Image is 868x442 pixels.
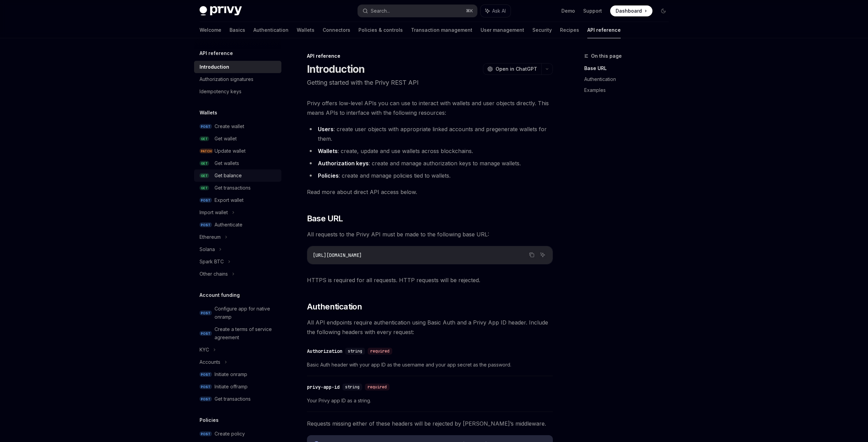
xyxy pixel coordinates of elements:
[200,173,209,178] span: GET
[215,147,246,155] div: Update wallet
[194,368,281,381] a: POSTInitiate onramp
[307,171,553,180] li: : create and manage policies tied to wallets.
[200,161,209,166] span: GET
[200,331,212,336] span: POST
[215,305,277,321] div: Configure app for native onramp
[307,146,553,156] li: : create, update and use wallets across blockchains.
[307,275,553,285] span: HTTPS is required for all requests. HTTP requests will be rejected.
[200,136,209,141] span: GET
[200,245,215,253] div: Solana
[215,430,245,438] div: Create policy
[345,384,359,390] span: string
[200,384,212,389] span: POST
[348,348,362,354] span: string
[215,383,248,391] div: Initiate offramp
[215,135,237,143] div: Get wallet
[194,85,281,98] a: Idempotency keys
[215,221,242,229] div: Authenticate
[200,416,219,424] h5: Policies
[200,124,212,129] span: POST
[215,325,277,342] div: Create a terms of service agreement
[200,258,224,266] div: Spark BTC
[368,348,392,355] div: required
[194,61,281,73] a: Introduction
[194,169,281,182] a: GETGet balance
[318,148,338,154] strong: Wallets
[307,158,553,168] li: : create and manage authorization keys to manage wallets.
[560,22,579,38] a: Recipes
[200,208,228,217] div: Import wallet
[200,198,212,203] span: POST
[194,73,281,85] a: Authorization signatures
[215,196,244,204] div: Export wallet
[496,66,537,72] span: Open in ChatGPT
[200,372,212,377] span: POST
[492,8,506,14] span: Ask AI
[200,431,212,437] span: POST
[194,133,281,145] a: GETGet wallet
[466,8,473,14] span: ⌘ K
[200,310,212,316] span: POST
[358,22,403,38] a: Policies & controls
[230,22,245,38] a: Basics
[307,98,553,118] span: Privy offers low-level APIs you can use to interact with wallets and user objects directly. This ...
[307,397,553,405] span: Your Privy app ID as a string.
[584,85,674,96] a: Examples
[591,52,622,60] span: On this page
[365,384,389,390] div: required
[297,22,314,38] a: Wallets
[253,22,289,38] a: Authentication
[200,346,209,354] div: KYC
[318,126,334,133] strong: Users
[194,182,281,194] a: GETGet transactions
[610,5,652,16] a: Dashboard
[200,149,213,154] span: PATCH
[200,6,242,16] img: dark logo
[411,22,472,38] a: Transaction management
[194,323,281,344] a: POSTCreate a terms of service agreement
[200,291,240,299] h5: Account funding
[307,78,553,87] p: Getting started with the Privy REST API
[200,109,217,117] h5: Wallets
[584,63,674,74] a: Base URL
[307,318,553,337] span: All API endpoints require authentication using Basic Auth and a Privy App ID header. Include the ...
[194,145,281,157] a: PATCHUpdate wallet
[527,250,536,259] button: Copy the contents from the code block
[307,384,340,390] div: privy-app-id
[200,233,221,241] div: Ethereum
[313,252,362,258] span: [URL][DOMAIN_NAME]
[200,185,209,191] span: GET
[200,397,212,402] span: POST
[616,8,642,14] span: Dashboard
[307,419,553,428] span: Requests missing either of these headers will be rejected by [PERSON_NAME]’s middleware.
[200,75,253,83] div: Authorization signatures
[307,53,553,59] div: API reference
[307,230,553,239] span: All requests to the Privy API must be made to the following base URL:
[584,74,674,85] a: Authentication
[481,22,524,38] a: User management
[323,22,350,38] a: Connectors
[200,63,229,71] div: Introduction
[483,63,541,75] button: Open in ChatGPT
[215,159,239,167] div: Get wallets
[307,187,553,197] span: Read more about direct API access below.
[194,120,281,133] a: POSTCreate wallet
[307,63,365,75] h1: Introduction
[200,222,212,227] span: POST
[532,22,552,38] a: Security
[194,381,281,393] a: POSTInitiate offramp
[194,428,281,440] a: POSTCreate policy
[194,393,281,405] a: POSTGet transactions
[215,370,247,378] div: Initiate onramp
[200,358,220,366] div: Accounts
[307,348,342,355] div: Authorization
[371,7,390,15] div: Search...
[307,361,553,369] span: Basic Auth header with your app ID as the username and your app secret as the password.
[200,22,221,38] a: Welcome
[194,157,281,169] a: GETGet wallets
[215,171,242,180] div: Get balance
[200,87,241,96] div: Idempotency keys
[538,250,547,259] button: Ask AI
[194,303,281,323] a: POSTConfigure app for native onramp
[583,8,602,14] a: Support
